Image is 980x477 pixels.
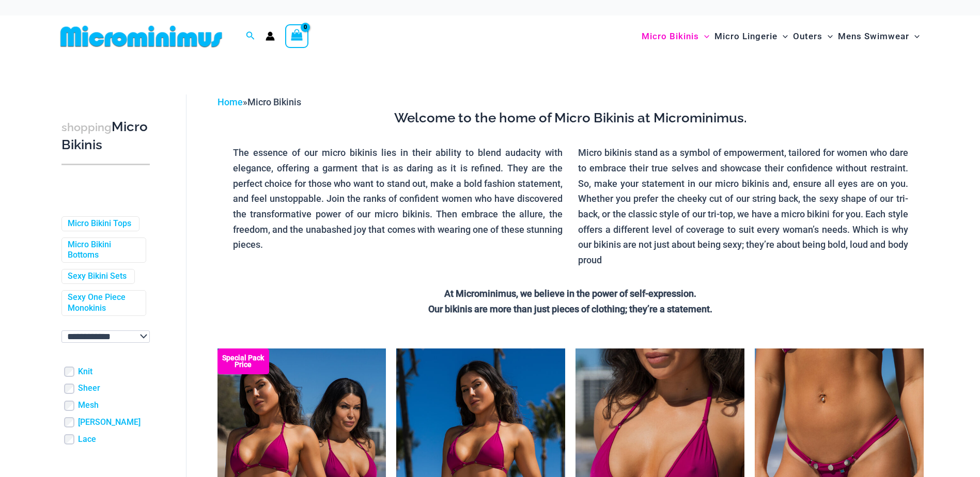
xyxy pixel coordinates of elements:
span: Menu Toggle [822,23,833,50]
span: Micro Lingerie [714,23,777,50]
nav: Site Navigation [637,19,924,54]
a: Mesh [78,400,99,411]
select: wpc-taxonomy-pa_color-745982 [61,330,150,343]
span: » [217,97,301,107]
img: MM SHOP LOGO FLAT [56,25,226,48]
span: Micro Bikinis [642,23,699,50]
p: Micro bikinis stand as a symbol of empowerment, tailored for women who dare to embrace their true... [578,145,908,268]
a: Home [217,97,243,107]
span: Menu Toggle [777,23,788,50]
h3: Welcome to the home of Micro Bikinis at Microminimus. [225,109,916,127]
strong: At Microminimus, we believe in the power of self-expression. [444,288,696,299]
p: The essence of our micro bikinis lies in their ability to blend audacity with elegance, offering ... [233,145,563,252]
a: Account icon link [266,31,275,41]
a: Micro Bikini Bottoms [68,240,138,261]
a: Sexy One Piece Monokinis [68,292,138,314]
a: OutersMenu ToggleMenu Toggle [790,21,835,52]
span: Outers [793,23,822,50]
a: Sexy Bikini Sets [68,271,127,282]
a: Mens SwimwearMenu ToggleMenu Toggle [835,21,922,52]
h3: Micro Bikinis [61,118,150,154]
span: Menu Toggle [699,23,709,50]
span: Mens Swimwear [838,23,909,50]
a: [PERSON_NAME] [78,417,141,428]
a: Search icon link [246,30,255,43]
strong: Our bikinis are more than just pieces of clothing; they’re a statement. [428,304,712,314]
span: shopping [61,121,112,134]
a: Micro Bikini Tops [68,218,131,229]
a: Sheer [78,383,100,394]
a: Lace [78,434,96,445]
b: Special Pack Price [217,355,269,368]
a: Knit [78,367,92,377]
a: Micro LingerieMenu ToggleMenu Toggle [712,21,790,52]
span: Menu Toggle [909,23,920,50]
span: Micro Bikinis [247,97,301,107]
a: Micro BikinisMenu ToggleMenu Toggle [639,21,712,52]
a: View Shopping Cart, empty [285,24,309,48]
